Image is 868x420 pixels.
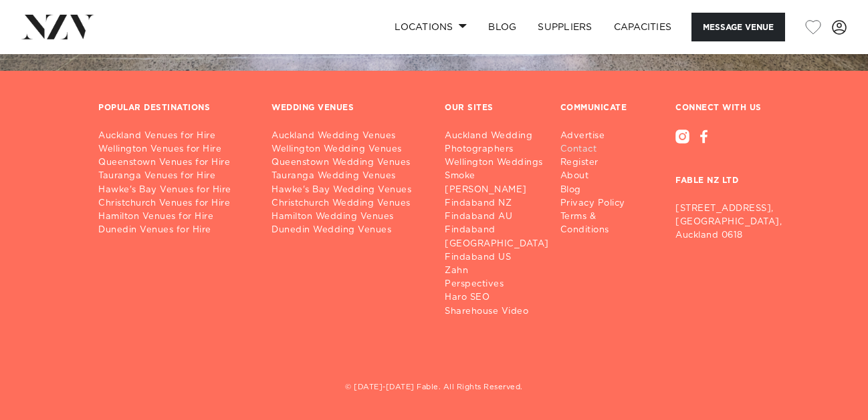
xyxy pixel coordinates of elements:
[560,130,655,143] a: Advertise
[445,156,560,170] a: Wellington Weddings
[98,210,250,224] a: Hamilton Venues for Hire
[675,202,770,242] p: [STREET_ADDRESS], [GEOGRAPHIC_DATA], Auckland 0618
[98,143,250,156] a: Wellington Venues for Hire
[445,210,560,224] a: Findaband AU
[560,143,655,156] a: Contact
[691,13,785,41] button: Message Venue
[272,224,423,237] a: Dunedin Wedding Venues
[445,130,560,156] a: Auckland Wedding Photographers
[675,103,770,114] h3: CONNECT WITH US
[445,224,560,250] a: Findaband [GEOGRAPHIC_DATA]
[445,197,560,210] a: Findaband NZ
[477,13,527,41] a: BLOG
[560,170,655,183] a: About
[445,103,494,114] h3: OUR SITES
[445,278,560,291] a: Perspectives
[445,264,560,278] a: Zahn
[603,13,683,41] a: Capacities
[98,184,250,197] a: Hawke's Bay Venues for Hire
[98,197,250,210] a: Christchurch Venues for Hire
[384,13,477,41] a: Locations
[98,156,250,170] a: Queenstown Venues for Hire
[21,15,94,39] img: nzv-logo.png
[272,184,423,197] a: Hawke's Bay Wedding Venues
[98,130,250,143] a: Auckland Venues for Hire
[445,291,560,304] a: Haro SEO
[527,13,603,41] a: SUPPLIERS
[272,210,423,224] a: Hamilton Wedding Venues
[445,305,560,319] a: Sharehouse Video
[272,170,423,183] a: Tauranga Wedding Venues
[560,197,655,210] a: Privacy Policy
[560,184,655,197] a: Blog
[98,224,250,237] a: Dunedin Venues for Hire
[272,143,423,156] a: Wellington Wedding Venues
[98,383,770,394] h5: © [DATE]-[DATE] Fable. All Rights Reserved.
[272,130,423,143] a: Auckland Wedding Venues
[445,251,560,264] a: Findaband US
[445,184,560,197] a: [PERSON_NAME]
[560,103,627,114] h3: COMMUNICATE
[560,210,655,237] a: Terms & Conditions
[272,156,423,170] a: Queenstown Wedding Venues
[560,156,655,170] a: Register
[272,103,354,114] h3: WEDDING VENUES
[98,103,210,114] h3: POPULAR DESTINATIONS
[675,144,770,197] h3: FABLE NZ LTD
[98,170,250,183] a: Tauranga Venues for Hire
[445,170,560,183] a: Smoke
[272,197,423,210] a: Christchurch Wedding Venues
